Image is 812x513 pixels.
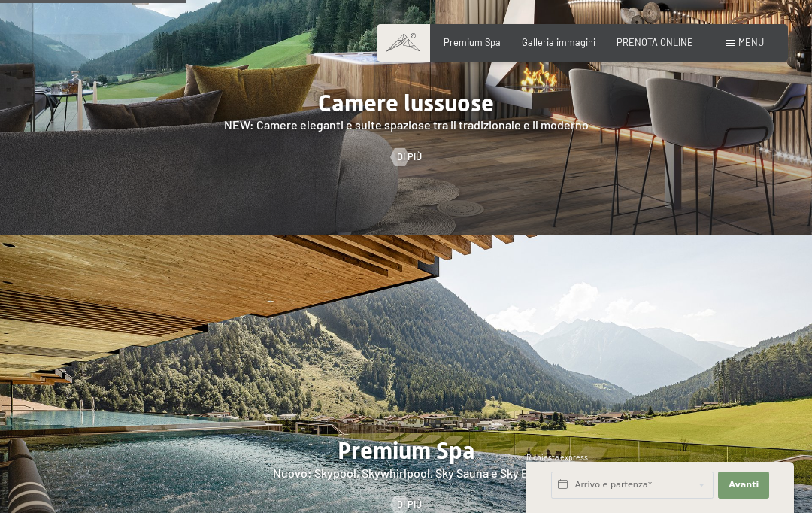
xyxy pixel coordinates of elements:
[617,36,693,48] a: PRENOTA ONLINE
[729,479,759,491] span: Avanti
[738,36,764,48] span: Menu
[718,472,769,499] button: Avanti
[397,150,422,164] span: Di più
[397,498,422,511] span: Di più
[391,150,422,164] a: Di più
[391,498,422,511] a: Di più
[526,453,588,462] span: Richiesta express
[522,36,595,48] a: Galleria immagini
[444,36,501,48] a: Premium Spa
